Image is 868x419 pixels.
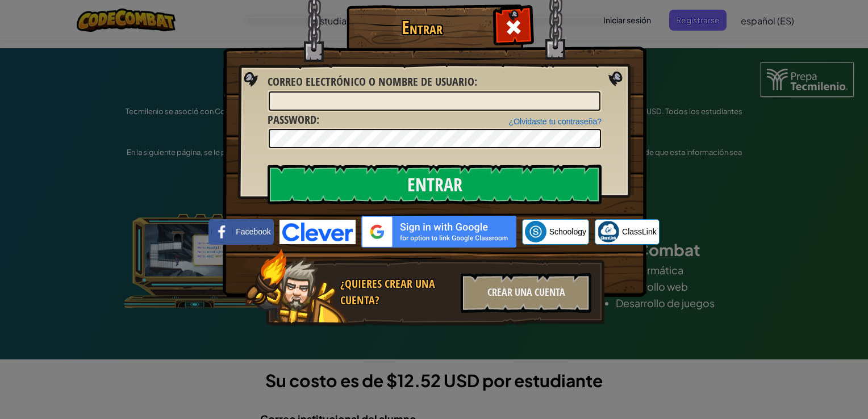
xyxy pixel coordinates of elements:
img: clever-logo-blue.png [279,220,356,244]
h1: Entrar [349,18,494,37]
label: : [268,74,477,90]
span: Correo electrónico o nombre de usuario [268,74,474,89]
span: ClassLink [622,226,657,237]
img: gplus_sso_button2.svg [361,216,516,248]
div: ¿Quieres crear una cuenta? [340,276,454,308]
span: Password [268,112,316,127]
span: Facebook [236,226,270,237]
div: Crear una cuenta [461,273,591,313]
img: classlink-logo-small.png [598,221,619,242]
img: schoology.png [525,221,546,242]
label: : [268,112,319,128]
input: Entrar [268,165,602,204]
img: facebook_small.png [211,221,233,242]
a: ¿Olvidaste tu contraseña? [509,117,602,126]
span: Schoology [549,226,586,237]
